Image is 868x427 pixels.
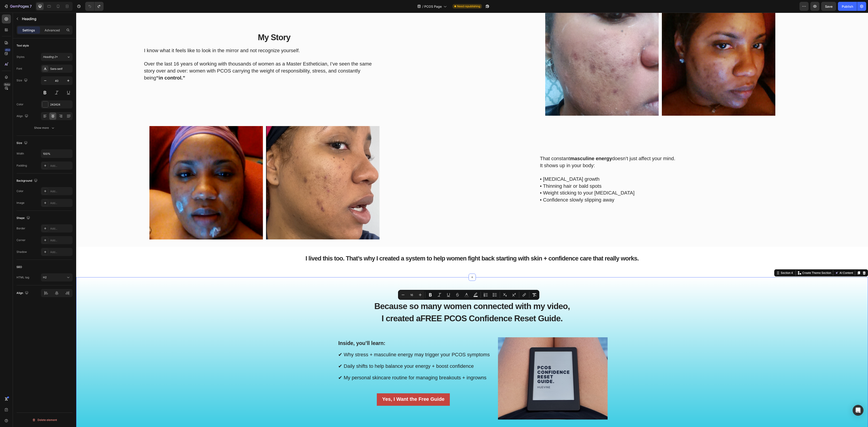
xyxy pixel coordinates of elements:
div: Font [17,67,22,71]
div: Show more [34,126,55,130]
span: • [MEDICAL_DATA] growth [464,164,524,169]
strong: Yes, I Want the Free Guide [306,384,368,389]
div: Width [17,152,24,156]
span: I created a [305,301,486,310]
button: Delete element [17,416,73,424]
div: 242424 [50,103,71,107]
button: Heading 2* [41,53,73,61]
div: Border [17,226,25,230]
div: Text style [17,44,29,48]
p: Advanced [45,28,60,33]
div: Add... [50,227,71,231]
span: • Confidence slowly slipping away [464,184,538,190]
img: gempages_548745446370051303-6fa2bee7-217a-4770-af18-76877113c44e.png [73,113,187,227]
div: 450 [4,48,11,52]
div: Add... [50,201,71,205]
div: Align [17,113,29,119]
div: Add... [50,238,71,242]
div: Image [17,201,24,205]
iframe: Design area [76,13,868,427]
p: Settings [22,28,35,33]
div: Add... [50,164,71,168]
div: Add... [50,250,71,254]
div: Publish [842,4,853,9]
span: ✔ Why stress + masculine energy may trigger your PCOS symptoms [262,339,413,345]
div: Styles [17,55,24,59]
span: • Weight sticking to your [MEDICAL_DATA] [464,177,559,183]
span: H2 [43,276,47,279]
span: ✔ My personal skincare routine for managing breakouts + ingrowns [262,362,410,368]
div: Background [17,178,38,184]
div: Open Intercom Messenger [853,405,863,416]
strong: masculine energy [494,143,536,149]
span: • Thinning hair or bald spots [464,171,526,176]
div: Color [17,102,24,106]
strong: FREE PCOS Confidence Reset Guide. [344,301,486,310]
p: ⁠⁠⁠⁠⁠⁠⁠ [261,287,531,312]
div: Size [17,77,28,84]
span: That constant doesn’t just affect your mind. [464,143,599,149]
span: / [422,4,423,9]
span: I lived this too. That’s why I created a system to help women fight back starting with skin + con... [229,242,562,249]
div: Size [17,140,28,146]
strong: Inside, you’ll learn: [262,328,309,333]
div: Padding [17,164,27,168]
span: My Story [182,20,214,29]
button: Publish [838,2,857,11]
span: Save [825,5,833,8]
div: Color [17,189,24,193]
div: Editor contextual toolbar [398,290,539,300]
button: 7 [2,2,34,11]
div: Corner [17,238,26,242]
span: PCOS Page [424,4,442,9]
input: Auto [41,150,72,158]
button: AI Content [758,258,778,263]
div: Sans-serif [50,67,71,71]
img: gempages_548745446370051303-d42d6d7d-e86d-4f9a-9fc1-d0b5f6ac2911.png [190,113,303,227]
div: Beta [3,83,11,86]
strong: “in control.” [80,62,109,68]
div: Add... [50,189,71,193]
span: Over the last 16 years of working with thousands of women as a Master Esthetician, I’ve seen the ... [68,48,296,68]
span: Heading 2* [43,55,58,59]
button: Save [821,2,836,11]
button: <p><span style="font-size:22px;"><strong>Yes, I Want the Free Guide</strong></span></p> [301,381,374,393]
span: It shows up in your body: [464,150,519,156]
h2: Rich Text Editor. Editing area: main [260,287,532,312]
button: Show more [17,124,73,132]
div: Undo/Redo [85,2,104,11]
p: Heading [22,16,71,21]
button: H2 [41,273,73,282]
div: Shape [17,215,31,221]
div: HTML tag [17,275,29,279]
span: I know what it feels like to look in the mirror and not recognize yourself. [68,35,224,41]
p: Create Theme Section [726,258,755,262]
div: Shadow [17,250,27,254]
div: SEO [17,265,22,269]
div: Section 4 [704,258,718,262]
span: ✔ Daily shifts to help balance your energy + boost confidence [262,351,398,356]
div: Align [17,290,29,296]
p: 7 [30,4,32,9]
span: Need republishing [457,4,480,8]
div: Delete element [32,417,57,423]
img: gempages_548745446370051303-4d171b16-8f35-48df-8b3d-a4419fa724c2.png [422,325,532,407]
span: Because so many women connected with my video, [298,289,494,298]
